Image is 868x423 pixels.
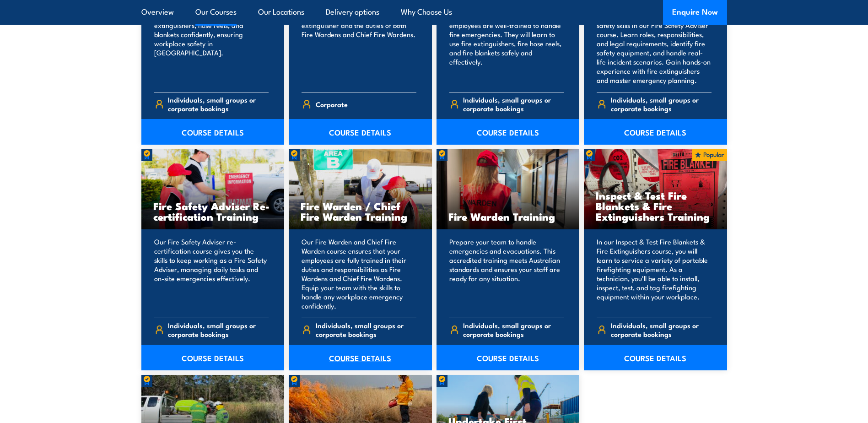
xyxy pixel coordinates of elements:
span: Individuals, small groups or corporate bookings [463,95,564,113]
p: In our Inspect & Test Fire Blankets & Fire Extinguishers course, you will learn to service a vari... [597,237,712,310]
span: Individuals, small groups or corporate bookings [611,321,712,338]
p: Train your team in essential fire safety. Learn to use fire extinguishers, hose reels, and blanke... [154,2,269,85]
a: COURSE DETAILS [141,119,285,145]
a: COURSE DETAILS [437,345,580,370]
span: Individuals, small groups or corporate bookings [168,95,269,113]
span: Corporate [316,97,348,111]
a: COURSE DETAILS [437,119,580,145]
h3: Fire Warden / Chief Fire Warden Training [301,201,420,222]
p: Prepare your team to handle emergencies and evacuations. This accredited training meets Australia... [449,237,564,310]
a: COURSE DETAILS [141,345,285,370]
span: Individuals, small groups or corporate bookings [463,321,564,338]
h3: Fire Warden Training [448,211,568,222]
p: Our Fire Extinguisher and Fire Warden course will ensure your employees are well-trained to handl... [449,2,564,85]
a: COURSE DETAILS [289,345,432,370]
a: COURSE DETAILS [584,345,727,370]
a: COURSE DETAILS [289,119,432,145]
p: Equip your team in [GEOGRAPHIC_DATA] with key fire safety skills in our Fire Safety Adviser cours... [597,2,712,85]
span: Individuals, small groups or corporate bookings [611,95,712,113]
a: COURSE DETAILS [584,119,727,145]
p: Our Fire Safety Adviser re-certification course gives you the skills to keep working as a Fire Sa... [154,237,269,310]
span: Individuals, small groups or corporate bookings [168,321,269,338]
p: Our Fire Combo Awareness Day includes training on how to use a fire extinguisher and the duties o... [302,2,416,85]
h3: Fire Safety Adviser Re-certification Training [153,201,273,222]
span: Individuals, small groups or corporate bookings [316,321,416,338]
p: Our Fire Warden and Chief Fire Warden course ensures that your employees are fully trained in the... [302,237,416,310]
h3: Inspect & Test Fire Blankets & Fire Extinguishers Training [596,190,715,222]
